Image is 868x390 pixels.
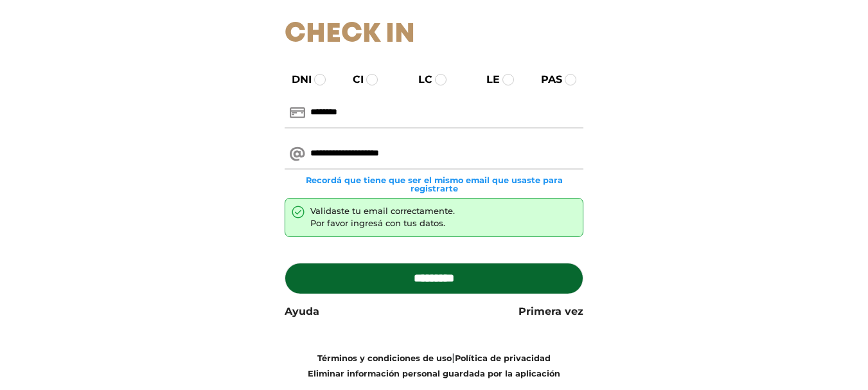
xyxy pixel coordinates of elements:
div: Validaste tu email correctamente. Por favor ingresá con tus datos. [310,205,455,230]
a: Ayuda [285,304,319,319]
a: Primera vez [518,304,583,319]
a: Eliminar información personal guardada por la aplicación [308,369,560,378]
label: LC [407,72,432,87]
small: Recordá que tiene que ser el mismo email que usaste para registrarte [285,176,583,193]
label: PAS [529,72,562,87]
a: Política de privacidad [455,353,551,363]
label: LE [475,72,500,87]
a: Términos y condiciones de uso [317,353,452,363]
label: DNI [280,72,312,87]
div: | [275,350,593,381]
h1: Check In [285,19,583,51]
label: CI [341,72,364,87]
